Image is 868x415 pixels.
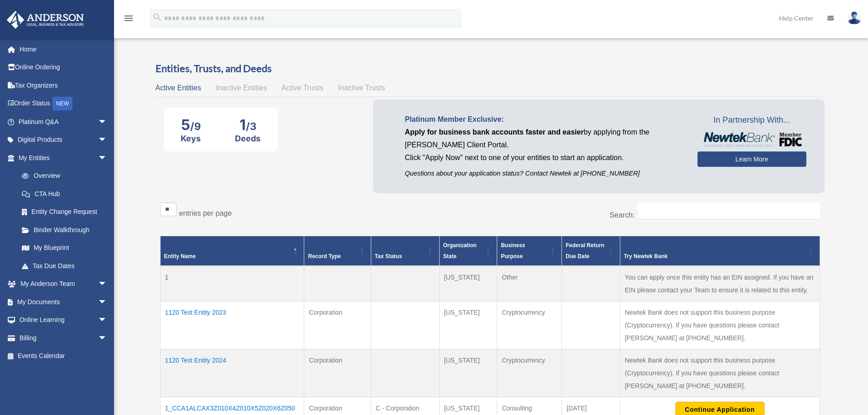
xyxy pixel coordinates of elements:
span: Inactive Trusts [338,84,385,92]
span: Tax Status [375,253,402,259]
h3: Entities, Trusts, and Deeds [156,62,825,76]
p: Questions about your application status? Contact Newtek at [PHONE_NUMBER] [405,168,684,179]
td: [US_STATE] [439,349,497,397]
th: Entity Name: Activate to invert sorting [160,236,304,266]
p: by applying from the [PERSON_NAME] Client Portal. [405,126,684,151]
div: Try Newtek Bank [624,251,806,262]
div: 1 [235,116,260,134]
a: Entity Change Request [13,203,116,221]
span: arrow_drop_down [98,149,116,167]
span: Organization State [443,242,477,259]
img: User Pic [847,11,861,25]
td: Newtek Bank does not support this business purpose (Cryptocurrency). If you have questions please... [620,349,820,397]
span: arrow_drop_down [98,293,116,311]
div: Keys [181,134,201,143]
p: Platinum Member Exclusive: [405,113,684,126]
span: arrow_drop_down [98,113,116,131]
th: Organization State: Activate to sort [439,236,497,266]
td: Corporation [304,301,371,349]
a: Order StatusNEW [6,94,121,113]
th: Business Purpose: Activate to sort [497,236,562,266]
span: Apply for business bank accounts faster and easier [405,128,584,136]
i: search [152,12,162,22]
span: arrow_drop_down [98,131,116,150]
td: You can apply once this entity has an EIN assigned. If you have an EIN please contact your Team t... [620,266,820,301]
span: Entity Name [164,253,196,259]
img: Anderson Advisors Platinum Portal [4,11,87,29]
a: My Entitiesarrow_drop_down [6,149,116,167]
td: 1120 Test Entity 2023 [160,301,304,349]
label: entries per page [179,209,232,217]
span: In Partnership With... [697,113,806,128]
a: Binder Walkthrough [13,221,116,239]
th: Try Newtek Bank : Activate to sort [620,236,820,266]
span: Inactive Entities [216,84,267,92]
td: 1120 Test Entity 2024 [160,349,304,397]
a: CTA Hub [13,185,116,203]
div: Deeds [235,134,260,143]
a: Overview [13,167,112,185]
img: NewtekBankLogoSM.png [702,132,802,147]
p: Click "Apply Now" next to one of your entities to start an application. [405,151,684,164]
span: /9 [190,120,201,132]
span: arrow_drop_down [98,275,116,294]
td: Cryptocurrency [497,301,562,349]
i: menu [123,13,134,24]
a: My Blueprint [13,239,116,257]
td: [US_STATE] [439,266,497,301]
div: NEW [52,97,73,110]
span: /3 [246,120,256,132]
span: Active Trusts [281,84,323,92]
a: Billingarrow_drop_down [6,329,121,347]
a: Digital Productsarrow_drop_down [6,131,121,149]
span: Active Entities [156,84,201,92]
a: Platinum Q&Aarrow_drop_down [6,113,121,131]
span: arrow_drop_down [98,311,116,330]
span: arrow_drop_down [98,329,116,348]
td: Cryptocurrency [497,349,562,397]
a: Tax Due Dates [13,257,116,275]
span: Record Type [308,253,341,259]
td: [US_STATE] [439,301,497,349]
a: menu [123,16,134,24]
span: Federal Return Due Date [566,242,604,259]
td: Corporation [304,349,371,397]
a: Learn More [697,151,806,167]
th: Federal Return Due Date: Activate to sort [562,236,620,266]
th: Record Type: Activate to sort [304,236,371,266]
a: Events Calendar [6,347,121,365]
td: Newtek Bank does not support this business purpose (Cryptocurrency). If you have questions please... [620,301,820,349]
td: Other [497,266,562,301]
th: Tax Status: Activate to sort [371,236,439,266]
div: 5 [181,116,201,134]
a: Online Learningarrow_drop_down [6,311,121,329]
a: My Anderson Teamarrow_drop_down [6,275,121,293]
a: My Documentsarrow_drop_down [6,293,121,311]
a: Online Ordering [6,58,121,77]
span: Business Purpose [501,242,525,259]
a: Home [6,40,121,58]
a: Tax Organizers [6,76,121,94]
td: 1 [160,266,304,301]
label: Search: [609,211,634,219]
